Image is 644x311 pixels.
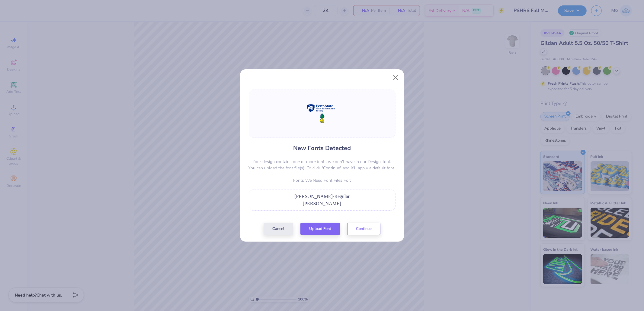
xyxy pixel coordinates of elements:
span: [PERSON_NAME] [303,201,341,206]
p: Fonts We Need Font Files For: [249,177,396,184]
button: Continue [347,223,380,235]
p: Your design contains one or more fonts we don't have in our Design Tool. You can upload the font ... [249,159,396,171]
h4: New Fonts Detected [293,144,351,152]
span: [PERSON_NAME]-Regular [294,194,350,199]
button: Close [390,72,402,83]
button: Upload Font [300,223,340,235]
button: Cancel [264,223,293,235]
